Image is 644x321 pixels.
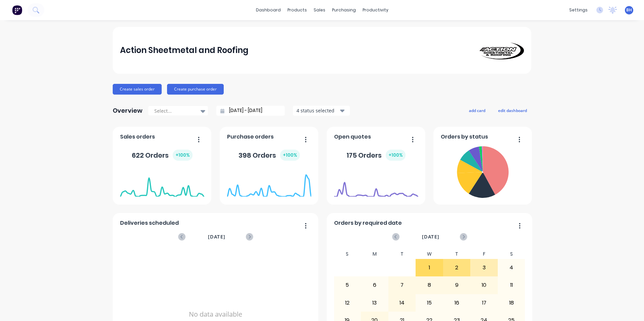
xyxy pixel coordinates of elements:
[389,295,416,311] div: 14
[389,277,416,293] div: 7
[132,150,193,161] div: 622 Orders
[498,295,525,311] div: 18
[471,259,497,276] div: 3
[334,277,361,293] div: 5
[471,295,497,311] div: 17
[494,106,531,115] button: edit dashboard
[465,106,490,115] button: add card
[498,277,525,293] div: 11
[297,107,339,114] div: 4 status selected
[120,219,179,227] span: Deliveries scheduled
[416,259,443,276] div: 1
[443,277,470,293] div: 9
[359,5,392,15] div: productivity
[238,150,300,161] div: 398 Orders
[334,249,361,259] div: S
[498,249,525,259] div: S
[422,233,439,240] span: [DATE]
[470,249,498,259] div: F
[626,7,632,13] span: BH
[329,5,359,15] div: purchasing
[416,249,443,259] div: W
[113,104,143,117] div: Overview
[113,84,162,95] button: Create sales order
[253,5,284,15] a: dashboard
[346,150,406,161] div: 175 Orders
[361,249,388,259] div: M
[310,5,329,15] div: sales
[284,5,310,15] div: products
[416,295,443,311] div: 15
[386,150,406,161] div: + 100 %
[173,150,193,161] div: + 100 %
[566,5,591,15] div: settings
[441,133,488,141] span: Orders by status
[334,133,371,141] span: Open quotes
[498,259,525,276] div: 4
[334,295,361,311] div: 12
[361,295,388,311] div: 13
[477,41,524,59] img: Action Sheetmetal and Roofing
[293,106,350,116] button: 4 status selected
[120,133,155,141] span: Sales orders
[280,150,300,161] div: + 100 %
[361,277,388,293] div: 6
[12,5,22,15] img: Factory
[443,249,471,259] div: T
[227,133,274,141] span: Purchase orders
[416,277,443,293] div: 8
[443,259,470,276] div: 2
[120,44,249,57] div: Action Sheetmetal and Roofing
[443,295,470,311] div: 16
[167,84,224,95] button: Create purchase order
[388,249,416,259] div: T
[208,233,225,240] span: [DATE]
[471,277,497,293] div: 10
